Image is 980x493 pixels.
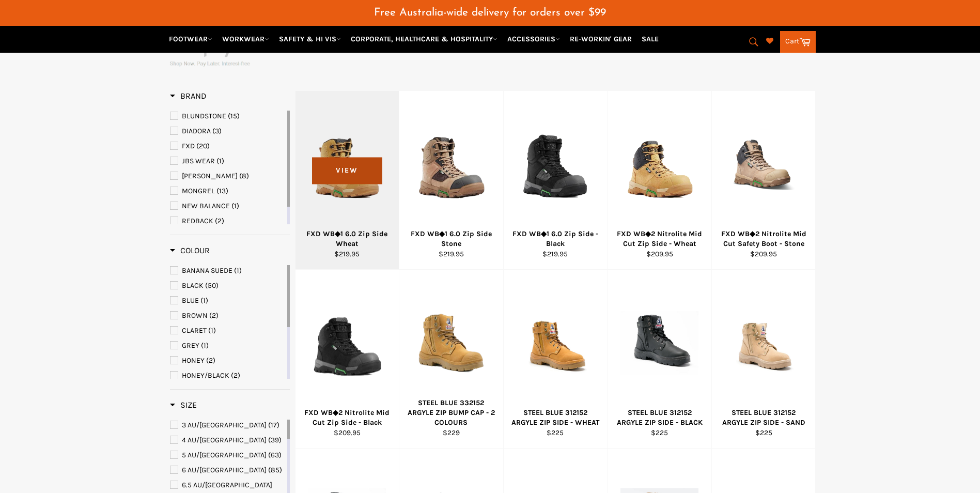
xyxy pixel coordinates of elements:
div: FXD WB◆2 Nitrolite Mid Cut Safety Boot - Stone [718,229,809,249]
span: CLARET [182,326,207,335]
span: (1) [200,296,208,305]
div: STEEL BLUE 312152 ARGYLE ZIP SIDE - SAND [718,408,809,428]
img: STEEL BLUE 332152 ARGYLE ZIP BUMP CAP - 2 GREAT COLOURS - Workin' Gear [412,311,490,376]
span: (2) [209,311,219,320]
a: FXD WB◆2 4.5 Zip Side Black - Workin' Gear FXD WB◆2 Nitrolite Mid Cut Zip Side - Black $209.95 [295,270,399,449]
div: FXD WB◆1 6.0 Zip Side Stone [406,229,497,249]
a: SALE [637,30,663,48]
span: GREY [182,341,199,350]
a: FXD WB◆1 6.0 Zip Side Black - Workin' Gear FXD WB◆1 6.0 Zip Side - Black $219.95 [503,91,608,270]
span: (1) [208,326,216,335]
div: $225 [510,428,601,438]
a: 5 AU/UK [170,450,285,461]
a: STEEL BLUE 312152 ARGYLE ZIP SIDE - SAND - Workin' Gear STEEL BLUE 312152 ARGYLE ZIP SIDE - SAND ... [711,270,816,449]
a: ACCESSORIES [503,30,564,48]
a: STEEL BLUE 312152 ARGYLE ZIP SIDE - BLACK - Workin' Gear STEEL BLUE 312152 ARGYLE ZIP SIDE - BLAC... [607,270,711,449]
span: (1) [231,202,239,210]
span: (1) [216,157,224,165]
a: FXD WB◆2 4.5 Zip Side Wheat Safety Boots - Workin' Gear FXD WB◆2 Nitrolite Mid Cut Zip Side - Whe... [607,91,711,270]
div: STEEL BLUE 332152 ARGYLE ZIP BUMP CAP - 2 COLOURS [406,398,497,428]
span: 5 AU/[GEOGRAPHIC_DATA] [182,451,267,459]
span: BLUNDSTONE [182,112,226,120]
span: BLACK [182,281,204,290]
span: (17) [268,421,279,429]
span: NEW BALANCE [182,202,230,210]
a: GREY [170,340,285,351]
span: (15) [228,112,240,120]
a: STEEL BLUE 312152 ARGYLE ZIP SIDE - WHEAT - Workin' Gear STEEL BLUE 312152 ARGYLE ZIP SIDE - WHEA... [503,270,608,449]
span: (3) [212,127,222,135]
img: STEEL BLUE 312152 ARGYLE ZIP SIDE - BLACK - Workin' Gear [620,311,698,375]
h3: Size [170,400,197,410]
span: REDBACK [182,217,213,225]
a: CLARET [170,325,285,336]
span: Size [170,400,197,410]
a: 6 AU/UK [170,465,285,476]
div: FXD WB◆2 Nitrolite Mid Cut Zip Side - Wheat [614,229,705,249]
span: [PERSON_NAME] [182,172,238,180]
img: FXD WB◆2 4.5 Zip Side Black - Workin' Gear [308,303,386,383]
a: BLACK [170,280,285,291]
span: DIADORA [182,127,211,135]
span: 6 AU/[GEOGRAPHIC_DATA] [182,466,267,474]
a: FXD WB◆2 Nitrolite Mid Cut Safety Boot - Stone - Workin' Gear FXD WB◆2 Nitrolite Mid Cut Safety B... [711,91,816,270]
a: FXD WB◆1 6.0 Zip Side Wheat - Workin' Gear FXD WB◆1 6.0 Zip Side Wheat $219.95 View [295,91,399,270]
div: STEEL BLUE 312152 ARGYLE ZIP SIDE - BLACK [614,408,705,428]
div: $219.95 [406,249,497,259]
a: HONEY [170,355,285,366]
span: (1) [201,341,209,350]
span: (63) [268,451,282,459]
a: 4 AU/UK [170,435,285,446]
a: 3 AU/UK [170,420,285,431]
span: (2) [215,217,224,225]
span: (20) [196,142,210,150]
a: DIADORA [170,126,285,137]
span: HONEY/BLACK [182,371,229,380]
span: BROWN [182,311,208,320]
span: MONGREL [182,187,215,195]
span: 4 AU/[GEOGRAPHIC_DATA] [182,436,267,444]
a: MACK [170,171,285,182]
h3: Brand [170,91,207,101]
a: CORPORATE, HEALTHCARE & HOSPITALITY [347,30,502,48]
h3: Colour [170,245,210,256]
a: JBS WEAR [170,156,285,167]
a: FXD WB◆1 6.0 Zip Side Stone - Workin' Gear FXD WB◆1 6.0 Zip Side Stone $219.95 [399,91,503,270]
div: FXD WB◆1 6.0 Zip Side - Black [510,229,601,249]
div: $219.95 [510,249,601,259]
a: Cart [780,31,816,53]
div: FXD WB◆1 6.0 Zip Side Wheat [302,229,393,249]
span: JBS WEAR [182,157,215,165]
span: (13) [216,187,228,195]
div: $225 [718,428,809,438]
span: BANANA SUEDE [182,266,232,275]
div: STEEL BLUE 312152 ARGYLE ZIP SIDE - WHEAT [510,408,601,428]
span: (85) [268,466,282,474]
div: $209.95 [718,249,809,259]
a: REDBACK [170,215,285,227]
span: FXD [182,142,195,150]
a: BROWN [170,310,285,321]
span: 3 AU/[GEOGRAPHIC_DATA] [182,421,267,429]
a: BLUE [170,295,285,306]
img: FXD WB◆1 6.0 Zip Side Stone - Workin' Gear [412,125,490,205]
a: BANANA SUEDE [170,265,285,276]
div: $209.95 [614,249,705,259]
span: Colour [170,245,210,255]
div: FXD WB◆2 Nitrolite Mid Cut Zip Side - Black [302,408,393,428]
div: $225 [614,428,705,438]
a: MONGREL [170,186,285,197]
div: $229 [406,428,497,438]
img: STEEL BLUE 312152 ARGYLE ZIP SIDE - WHEAT - Workin' Gear [517,310,595,377]
a: NEW BALANCE [170,201,285,212]
a: RE-WORKIN' GEAR [566,30,636,48]
span: (50) [205,281,219,290]
img: STEEL BLUE 312152 ARGYLE ZIP SIDE - SAND - Workin' Gear [725,310,803,377]
span: (8) [239,172,249,180]
img: FXD WB◆2 4.5 Zip Side Wheat Safety Boots - Workin' Gear [620,125,698,205]
span: (2) [206,356,215,365]
div: $209.95 [302,428,393,438]
span: (39) [268,436,282,444]
a: BLUNDSTONE [170,111,285,122]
